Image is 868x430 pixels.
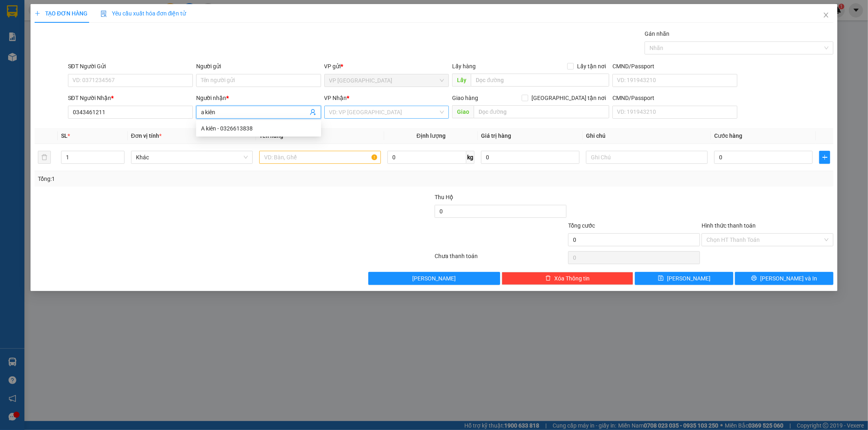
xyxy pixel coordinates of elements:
[583,128,711,144] th: Ghi chú
[452,95,478,101] span: Giao hàng
[545,275,551,282] span: delete
[452,74,471,87] span: Lấy
[35,10,87,17] span: TẠO ĐƠN HÀNG
[38,151,51,164] button: delete
[61,132,68,139] span: SL
[819,151,830,164] button: plus
[751,275,757,282] span: printer
[466,151,474,164] span: kg
[554,274,590,283] span: Xóa Thông tin
[820,154,830,161] span: plus
[645,30,669,37] label: Gán nhãn
[452,105,474,118] span: Giao
[612,62,737,71] div: CMND/Passport
[714,132,742,139] span: Cước hàng
[568,222,595,229] span: Tổng cước
[35,11,40,16] span: plus
[481,132,511,139] span: Giá trị hàng
[760,274,817,283] span: [PERSON_NAME] và In
[136,151,248,163] span: Khác
[586,151,708,164] input: Ghi Chú
[196,62,321,71] div: Người gửi
[38,174,335,183] div: Tổng: 1
[452,63,476,69] span: Lấy hàng
[702,222,756,229] label: Hình thức thanh toán
[502,272,634,285] button: deleteXóa Thông tin
[259,151,381,164] input: VD: Bàn, Ghế
[201,124,316,133] div: A kiên - 0326613838
[612,93,737,102] div: CMND/Passport
[823,12,829,18] span: close
[324,62,449,71] div: VP gửi
[196,93,321,102] div: Người nhận
[417,132,446,139] span: Định lượng
[574,62,609,71] span: Lấy tận nơi
[68,93,193,102] div: SĐT Người Nhận
[528,93,609,102] span: [GEOGRAPHIC_DATA] tận nơi
[435,194,453,200] span: Thu Hộ
[471,74,609,87] input: Dọc đường
[329,74,444,87] span: VP Sài Gòn
[196,122,321,135] div: A kiên - 0326613838
[68,62,193,71] div: SĐT Người Gửi
[658,275,664,282] span: save
[131,132,162,139] span: Đơn vị tính
[412,274,456,283] span: [PERSON_NAME]
[310,109,316,115] span: user-add
[368,272,500,285] button: [PERSON_NAME]
[481,151,579,164] input: 0
[101,10,186,17] span: Yêu cầu xuất hóa đơn điện tử
[635,272,733,285] button: save[PERSON_NAME]
[474,105,609,118] input: Dọc đường
[101,11,107,17] img: icon
[815,4,837,27] button: Close
[735,272,833,285] button: printer[PERSON_NAME] và In
[667,274,711,283] span: [PERSON_NAME]
[434,252,568,266] div: Chưa thanh toán
[324,95,347,101] span: VP Nhận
